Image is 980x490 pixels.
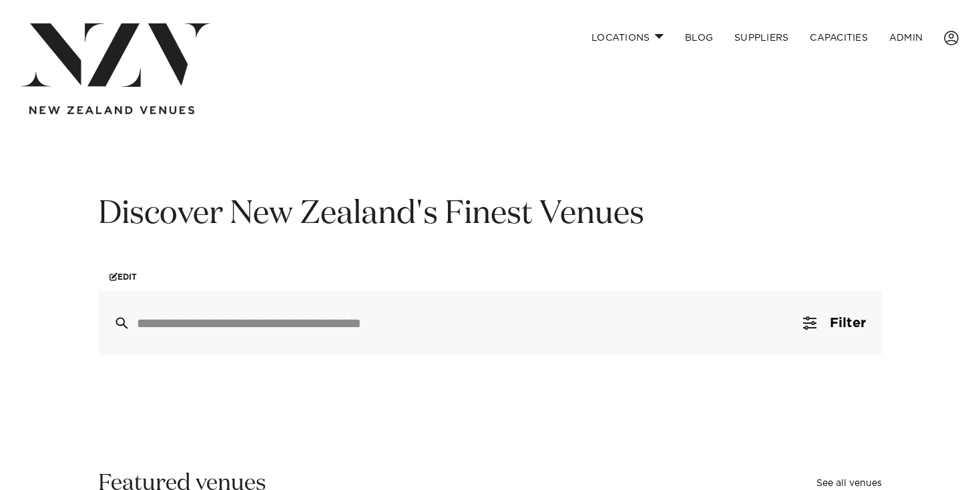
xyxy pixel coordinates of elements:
[581,23,674,52] a: Locations
[98,194,882,236] h1: Discover New Zealand's Finest Venues
[816,479,882,488] a: See all venues
[830,316,866,330] span: Filter
[799,23,879,52] a: Capacities
[879,23,933,52] a: ADMIN
[29,106,194,115] img: new-zealand-venues-text.png
[787,291,882,355] button: Filter
[674,23,724,52] a: BLOG
[98,262,148,291] a: Edit
[724,23,799,52] a: SUPPLIERS
[21,23,210,87] img: nzv-logo.png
